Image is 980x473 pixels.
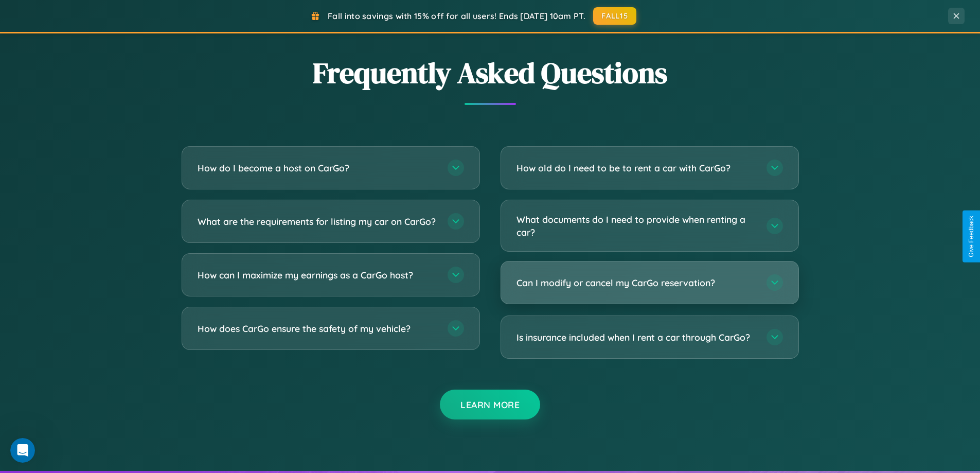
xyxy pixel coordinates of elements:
[593,7,636,25] button: FALL15
[198,322,437,335] h3: How does CarGo ensure the safety of my vehicle?
[198,269,437,282] h3: How can I maximize my earnings as a CarGo host?
[516,213,756,238] h3: What documents do I need to provide when renting a car?
[182,53,799,93] h2: Frequently Asked Questions
[516,276,756,289] h3: Can I modify or cancel my CarGo reservation?
[968,216,975,257] div: Give Feedback
[198,162,437,174] h3: How do I become a host on CarGo?
[516,162,756,174] h3: How old do I need to be to rent a car with CarGo?
[10,438,35,463] iframe: Intercom live chat
[440,390,540,419] button: Learn More
[516,331,756,344] h3: Is insurance included when I rent a car through CarGo?
[328,11,585,21] span: Fall into savings with 15% off for all users! Ends [DATE] 10am PT.
[198,215,437,228] h3: What are the requirements for listing my car on CarGo?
